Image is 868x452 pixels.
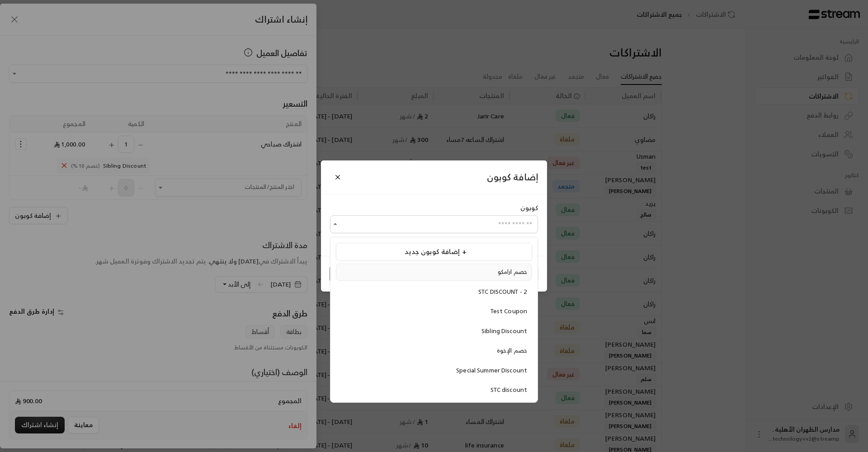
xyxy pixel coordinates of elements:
[478,287,527,297] span: STC DISCOUNT - 2
[330,203,538,212] div: كوبون
[330,219,341,230] button: Close
[487,169,538,185] span: إضافة كوبون
[497,345,527,356] span: خصم الإخوة
[491,385,527,395] span: STC discount
[330,169,346,185] button: Close
[405,245,467,258] span: إضافة كوبون جديد +
[481,326,527,336] span: Sibling Discount
[456,365,527,376] span: Special Summer Discount
[481,236,529,248] span: إضافة كوبون آخر
[491,306,527,316] span: Test Coupon
[498,267,527,277] span: خصم ارامكو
